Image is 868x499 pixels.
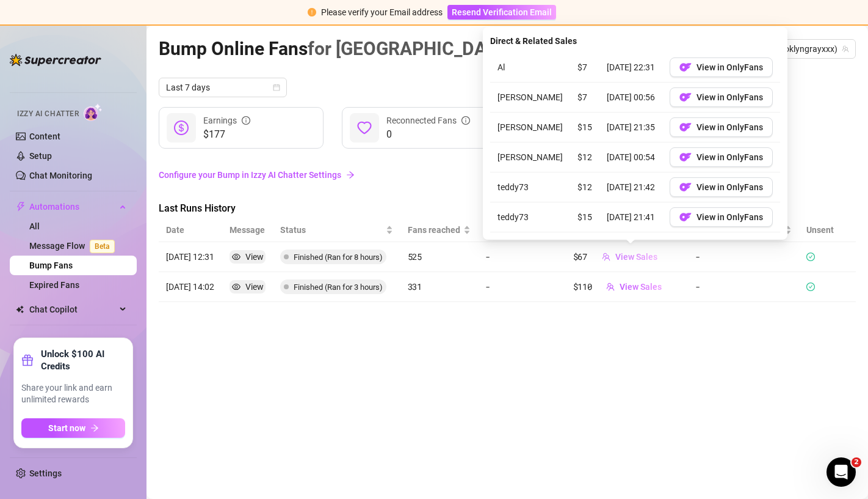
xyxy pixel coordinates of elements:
[599,53,662,83] td: [DATE] 22:31
[485,250,559,264] article: -
[670,215,773,225] a: OFView in OnlyFans
[670,95,773,105] a: OFView in OnlyFans
[17,108,79,120] span: Izzy AI Chatter
[29,151,52,161] a: Setup
[84,103,103,121] img: AI Chatter
[670,155,773,165] a: OFView in OnlyFans
[490,34,780,48] div: Direct & Related Sales
[490,83,570,113] td: [PERSON_NAME]
[670,87,773,107] button: OFView in OnlyFans
[670,57,773,77] button: OFView in OnlyFans
[570,53,599,83] td: $7
[16,202,26,212] span: thunderbolt
[679,121,692,133] img: OF
[490,172,570,202] td: teddy73
[203,114,250,127] div: Earnings
[90,240,115,253] span: Beta
[16,305,24,314] img: Chat Copilot
[599,172,662,202] td: [DATE] 21:42
[696,152,763,162] span: View in OnlyFans
[490,202,570,232] td: teddy73
[599,142,662,172] td: [DATE] 00:54
[29,300,116,319] span: Chat Copilot
[159,163,856,187] a: Configure your Bump in Izzy AI Chatter Settingsarrow-right
[570,83,599,113] td: $7
[679,91,692,103] img: OF
[159,218,222,242] th: Date
[159,34,513,63] article: Bump Online Fans
[570,142,599,172] td: $12
[29,280,79,290] a: Expired Fans
[408,223,461,237] span: Fans reached
[447,5,556,20] button: Resend Verification Email
[606,283,615,291] span: team
[174,120,189,135] span: dollar
[592,247,667,267] button: View Sales
[670,117,773,137] button: OFView in OnlyFans
[615,252,657,262] span: View Sales
[408,280,471,294] article: 331
[806,253,815,261] span: check-circle
[806,283,815,291] span: check-circle
[670,185,773,195] a: OFView in OnlyFans
[408,250,471,264] article: 525
[41,348,125,372] strong: Unlock $100 AI Credits
[280,223,383,237] span: Status
[159,168,856,182] a: Configure your Bump in Izzy AI Chatter Settings
[166,280,215,294] article: [DATE] 14:02
[273,218,400,242] th: Status
[294,283,383,292] span: Finished (Ran for 3 hours)
[485,280,559,294] article: -
[490,53,570,83] td: Al
[29,221,40,231] a: All
[696,62,763,72] span: View in OnlyFans
[386,127,470,142] span: 0
[799,218,841,242] th: Unsent
[670,207,773,227] button: OFView in OnlyFans
[29,261,73,270] a: Bump Fans
[670,65,773,75] a: OFView in OnlyFans
[670,125,773,135] a: OFView in OnlyFans
[695,280,792,294] article: -
[346,171,355,179] span: arrow-right
[29,468,62,478] a: Settings
[599,83,662,113] td: [DATE] 00:56
[21,354,34,366] span: gift
[273,84,280,91] span: calendar
[245,280,264,294] div: View
[570,113,599,142] td: $15
[203,127,250,142] span: $177
[573,250,587,264] article: $67
[695,250,792,264] article: -
[308,38,513,59] span: for [GEOGRAPHIC_DATA]
[452,7,552,17] span: Resend Verification Email
[294,253,383,262] span: Finished (Ran for 8 hours)
[620,282,662,292] span: View Sales
[29,171,92,180] a: Chat Monitoring
[679,211,692,223] img: OF
[321,6,443,19] div: Please verify your Email address
[596,277,671,297] button: View Sales
[242,116,250,125] span: info-circle
[696,182,763,192] span: View in OnlyFans
[159,201,364,216] span: Last Runs History
[48,423,85,433] span: Start now
[570,172,599,202] td: $12
[90,424,99,432] span: arrow-right
[602,253,610,261] span: team
[573,280,592,294] article: $110
[166,78,280,97] span: Last 7 days
[679,151,692,163] img: OF
[400,218,478,242] th: Fans reached
[222,218,273,242] th: Message
[679,61,692,73] img: OF
[232,283,241,291] span: eye
[232,253,241,261] span: eye
[386,114,470,127] div: Reconnected Fans
[670,147,773,167] button: OFView in OnlyFans
[842,45,849,53] span: team
[357,120,372,135] span: heart
[308,8,316,17] span: exclamation-circle
[670,177,773,197] button: OFView in OnlyFans
[166,250,215,264] article: [DATE] 12:31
